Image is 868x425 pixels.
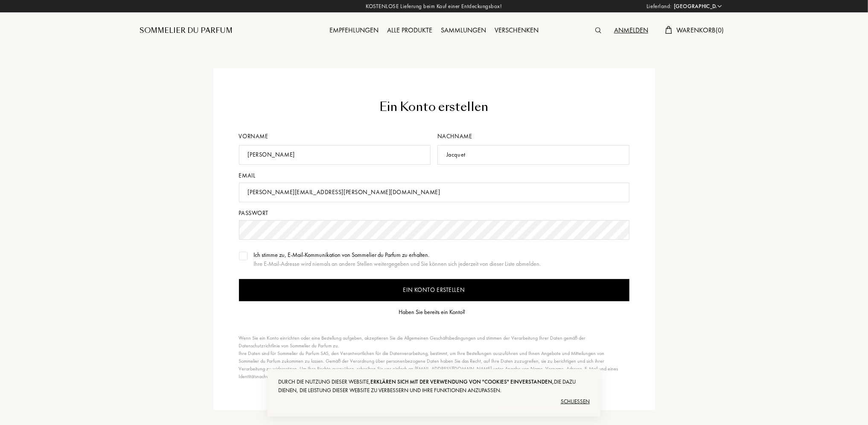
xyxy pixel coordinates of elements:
div: Ein Konto erstellen [239,98,629,116]
input: Email [239,183,629,202]
div: Verschenken [490,25,543,36]
div: Ihre E-Mail-Adresse wird niemals an andere Stellen weitergegeben und Sie können sich jederzeit vo... [254,259,541,268]
div: Anmelden [610,25,652,36]
span: erklären sich mit der Verwendung von "Cookies" einverstanden, [370,378,554,385]
a: Verschenken [490,26,543,35]
div: Ich stimme zu, E-Mail-Kommunikation von Sommelier du Parfum zu erhalten. [254,250,541,259]
a: Sammlungen [437,26,490,35]
div: Passwort [239,209,629,218]
div: Durch die Nutzung dieser Website, die dazu dienen, die Leistung dieser Website zu verbessern und ... [278,378,590,395]
img: valide.svg [240,254,246,258]
input: Nachname [437,145,629,165]
a: Empfehlungen [325,26,383,35]
input: Ein Konto erstellen [239,279,629,301]
div: Nachname [437,132,629,141]
span: Warenkorb ( 0 ) [676,26,724,35]
div: Empfehlungen [325,25,383,36]
div: Email [239,171,629,180]
span: Lieferland: [647,2,672,11]
input: Vorname [239,145,431,165]
a: Sommelier du Parfum [140,26,233,36]
a: Alle Produkte [383,26,437,35]
div: Sammlungen [437,25,490,36]
img: cart.svg [665,26,672,34]
div: Schließen [278,395,590,408]
a: Haben Sie bereits ein Konto? [399,308,469,317]
div: Wenn Sie ein Konto einrichten oder eine Bestellung aufgeben, akzeptieren Sie die Allgemeinen Gesc... [239,334,625,380]
div: Haben Sie bereits ein Konto? [399,308,465,317]
div: Alle Produkte [383,25,437,36]
div: Vorname [239,132,434,141]
a: Anmelden [610,26,652,35]
img: search_icn.svg [595,27,601,33]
